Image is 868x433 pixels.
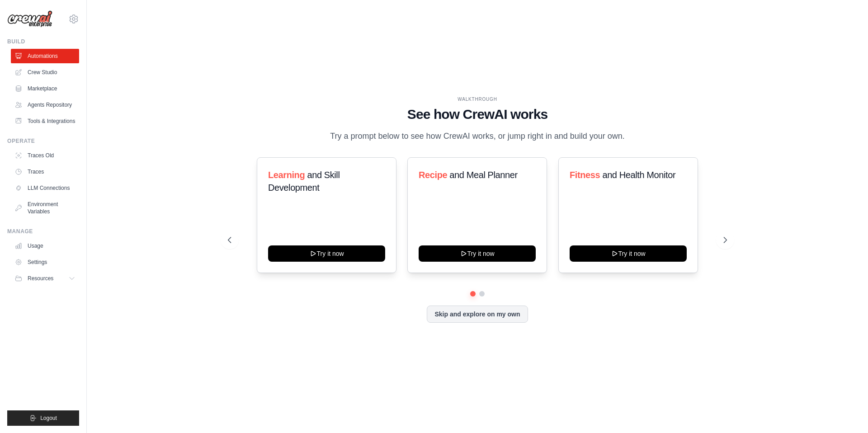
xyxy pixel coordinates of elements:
button: Resources [11,271,79,286]
button: Try it now [570,245,687,262]
span: and Health Monitor [602,170,675,180]
a: Usage [11,239,79,253]
div: Build [7,38,79,45]
img: Logo [7,10,52,28]
a: Tools & Integrations [11,114,79,128]
span: and Meal Planner [450,170,518,180]
a: Traces [11,165,79,179]
p: Try a prompt below to see how CrewAI works, or jump right in and build your own. [325,130,629,143]
a: Marketplace [11,81,79,96]
span: Learning [268,170,305,180]
button: Try it now [268,245,385,262]
span: Resources [28,275,53,282]
div: WALKTHROUGH [228,96,727,103]
a: Settings [11,255,79,269]
a: Agents Repository [11,98,79,112]
h1: See how CrewAI works [228,106,727,122]
a: Traces Old [11,148,79,163]
a: Environment Variables [11,197,79,219]
button: Skip and explore on my own [427,306,528,323]
button: Logout [7,410,79,426]
span: Logout [40,414,57,422]
a: Crew Studio [11,65,79,80]
a: Automations [11,49,79,63]
a: LLM Connections [11,181,79,195]
span: Recipe [419,170,447,180]
div: Manage [7,228,79,235]
div: Operate [7,137,79,145]
button: Try it now [419,245,536,262]
span: Fitness [570,170,600,180]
